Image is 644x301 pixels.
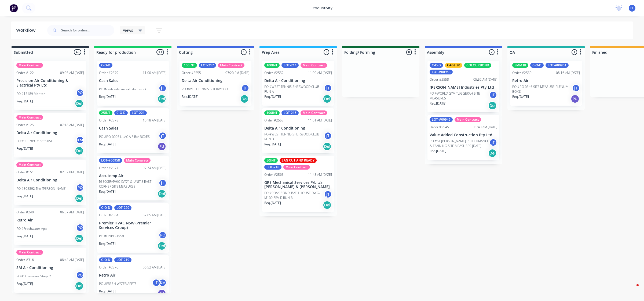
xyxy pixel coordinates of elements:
[16,131,84,135] p: Delta Air Conditioning
[75,99,83,108] div: Del
[546,63,569,68] div: LOT-#00951
[280,158,317,163] div: LAG CUT AND READY
[14,61,86,110] div: Main ContractOrder #12209:03 AM [DATE]Precision Air Conditioning & Electrical Pty LtdPO #15189 Me...
[152,279,160,287] div: jT
[97,61,169,106] div: C-O-DOrder #257911:00 AM [DATE]Cash SalesPO #cash sale k/e exh duct workjTReq.[DATE]Del
[60,170,84,175] div: 02:32 PM [DATE]
[225,70,249,75] div: 03:20 PM [DATE]
[76,271,84,279] div: PO
[512,94,529,99] p: Req. [DATE]
[430,85,497,90] p: [PERSON_NAME] Industries Pty Ltd
[99,158,122,163] div: LOT-#00958
[75,282,83,290] div: Del
[264,126,332,131] p: Delta Air Conditioning
[99,241,116,246] p: Req. [DATE]
[264,84,324,94] p: PO #WEST TENNIS SHERWOOD CLUB RUN A
[76,136,84,144] div: KM
[309,4,335,12] div: productivity
[427,61,499,112] div: C-O-DCAGE 30COLOURBONDLOT-#00953Order #255805:52 AM [DATE][PERSON_NAME] Industries Pty LtdPO #WOR...
[264,70,284,75] div: Order #2552
[182,63,197,68] div: 100INT
[76,89,84,97] div: PO
[114,257,131,262] div: LOT-219
[283,165,310,170] div: Main Contract
[240,95,249,103] div: Del
[630,6,634,10] span: PF
[264,172,284,177] div: Order #2565
[99,265,118,270] div: Order #2576
[324,190,332,198] div: jT
[99,281,137,286] p: PO #FRESH WATER APPTS
[99,234,124,239] p: PO #HNPO-1959
[159,279,167,287] div: KM
[264,165,281,170] div: LOT-218
[264,142,281,147] p: Req. [DATE]
[159,132,167,140] div: jT
[281,63,299,68] div: LOT-214
[14,208,86,245] div: Order #24006:57 AM [DATE]Retro AirPO #Freshwater AptsPOReq.[DATE]Del
[99,126,167,131] p: Cash Sales
[323,201,331,209] div: Del
[473,77,497,82] div: 05:52 AM [DATE]
[159,84,167,92] div: jT
[264,132,324,142] p: PO #WEST TENNIS SHERWOOD CLUB RUN B
[158,242,166,250] div: Del
[97,156,169,201] div: LOT-#00958Main ContractOrder #257707:34 AM [DATE]Accutemp Air[GEOGRAPHIC_DATA] & UNIT 5 EAST CORN...
[218,63,244,68] div: Main Contract
[124,158,151,163] div: Main Contract
[301,63,327,68] div: Main Contract
[264,180,332,189] p: GRE Mechanical Services P/L t/a [PERSON_NAME] & [PERSON_NAME]
[143,166,167,170] div: 07:34 AM [DATE]
[430,139,489,148] p: PO #ST [PERSON_NAME] PERFORMANCE & TRAINING SITE MEASURES [DATE]
[572,84,580,92] div: jT
[16,234,33,239] p: Req. [DATE]
[16,266,84,270] p: SM Air Conditioning
[430,117,453,122] div: LOT-#00946
[430,63,443,68] div: C-O-D
[488,101,497,110] div: Del
[99,134,150,139] p: PO #P.O-0003 LILAC AIR R/A BOXES
[75,234,83,243] div: Del
[264,118,284,123] div: Order #2553
[262,156,334,212] div: 50INTLAG CUT AND READYLOT-218Main ContractOrder #256511:48 AM [DATE]GRE Mechanical Services P/L t...
[60,123,84,127] div: 07:18 AM [DATE]
[16,218,84,223] p: Retro Air
[264,200,281,205] p: Req. [DATE]
[76,184,84,192] div: PO
[530,63,544,68] div: C-O-D
[323,142,331,151] div: Del
[16,27,38,34] div: Workflow
[308,70,332,75] div: 11:00 AM [DATE]
[308,172,332,177] div: 11:48 AM [DATE]
[99,213,118,218] div: Order #2564
[324,84,332,92] div: jT
[60,257,84,262] div: 08:45 AM [DATE]
[123,27,133,33] span: Views
[75,146,83,155] div: Del
[97,203,169,253] div: C-O-DLOT-220Order #256407:05 AM [DATE]Premier HVAC NSW (Premier Services Group)PO #HNPO-1959POReq...
[308,118,332,123] div: 11:01 AM [DATE]
[99,189,116,194] p: Req. [DATE]
[182,70,201,75] div: Order #2555
[16,186,67,191] p: PO #305892 The [PERSON_NAME]
[158,142,166,151] div: PU
[143,265,167,270] div: 06:52 AM [DATE]
[512,63,528,68] div: 5MM BI
[16,123,34,127] div: Order #125
[430,149,446,153] p: Req. [DATE]
[430,133,497,137] p: Value Added Construction Pty Ltd
[16,162,43,167] div: Main Contract
[97,255,169,300] div: C-O-DLOT-219Order #257606:52 AM [DATE]Retro AirPO #FRESH WATER APPTSjTKMReq.[DATE]PU
[512,70,532,75] div: Order #2559
[264,158,278,163] div: 50INT
[159,179,167,187] div: jT
[16,210,34,215] div: Order #240
[75,194,83,203] div: Del
[16,99,33,104] p: Req. [DATE]
[182,78,249,83] p: Delta Air Conditioning
[264,191,324,200] p: PO #SOAK BONDI BATH HOUSE DWG-M100 REV-D RUN B
[99,118,118,123] div: Order #2578
[264,78,332,83] p: Delta Air Conditioning
[99,205,112,210] div: C-O-D
[99,174,167,178] p: Accutemp Air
